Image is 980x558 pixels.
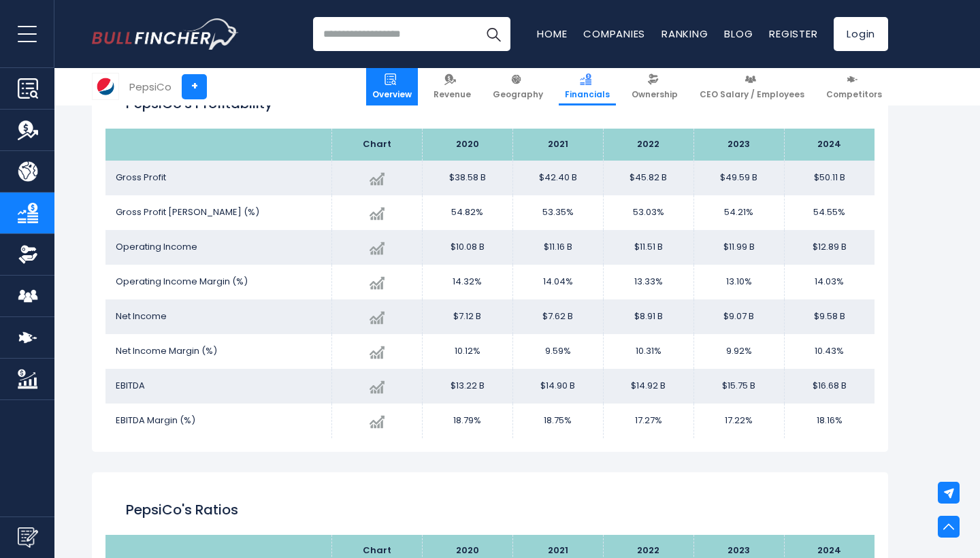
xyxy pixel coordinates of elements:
td: 18.16% [784,404,875,438]
td: 54.55% [784,195,875,230]
a: Competitors [820,68,888,105]
td: $7.12 B [422,299,512,334]
a: Companies [583,27,645,41]
td: $12.89 B [784,230,875,265]
td: 18.79% [422,404,512,438]
td: $45.82 B [603,161,693,195]
td: $42.40 B [512,161,603,195]
th: 2022 [603,129,693,161]
span: Competitors [826,89,882,100]
td: 53.35% [512,195,603,230]
a: Register [769,27,817,41]
th: 2024 [784,129,875,161]
td: 14.04% [512,265,603,299]
td: 14.32% [422,265,512,299]
td: $14.92 B [603,369,693,404]
th: Chart [331,129,422,161]
span: Operating Income Margin (%) [116,275,248,288]
td: 9.59% [512,334,603,369]
a: Home [537,27,567,41]
td: $10.08 B [422,230,512,265]
td: $11.51 B [603,230,693,265]
a: Ranking [661,27,708,41]
td: $49.59 B [693,161,784,195]
td: 17.27% [603,404,693,438]
a: Ownership [625,68,684,105]
td: $11.99 B [693,230,784,265]
a: Blog [724,27,753,41]
a: Geography [487,68,549,105]
td: 10.43% [784,334,875,369]
td: 17.22% [693,404,784,438]
span: Gross Profit [PERSON_NAME] (%) [116,206,259,218]
span: Ownership [632,89,678,100]
th: 2023 [693,129,784,161]
td: 10.31% [603,334,693,369]
td: $13.22 B [422,369,512,404]
h2: PepsiCo's Ratios [126,499,854,520]
td: $15.75 B [693,369,784,404]
span: Financials [565,89,610,100]
td: $8.91 B [603,299,693,334]
img: Bullfincher logo [92,18,239,50]
button: Search [476,17,510,51]
div: PepsiCo [129,79,171,95]
td: 18.75% [512,404,603,438]
td: 9.92% [693,334,784,369]
td: 13.33% [603,265,693,299]
td: $50.11 B [784,161,875,195]
span: CEO Salary / Employees [700,89,804,100]
a: Login [834,17,888,51]
td: 10.12% [422,334,512,369]
span: EBITDA [116,379,145,392]
a: CEO Salary / Employees [693,68,811,105]
td: $9.58 B [784,299,875,334]
span: Overview [372,89,412,100]
th: 2021 [512,129,603,161]
td: 54.21% [693,195,784,230]
a: Overview [366,68,418,105]
td: 53.03% [603,195,693,230]
td: $7.62 B [512,299,603,334]
td: $11.16 B [512,230,603,265]
td: 54.82% [422,195,512,230]
td: $38.58 B [422,161,512,195]
a: Go to homepage [92,18,238,50]
a: Financials [559,68,616,105]
th: 2020 [422,129,512,161]
img: PEP logo [93,73,118,99]
a: Revenue [427,68,477,105]
span: Net Income [116,310,167,323]
td: $14.90 B [512,369,603,404]
img: Ownership [18,244,38,265]
span: Geography [493,89,543,100]
td: $16.68 B [784,369,875,404]
span: Net Income Margin (%) [116,344,217,357]
td: $9.07 B [693,299,784,334]
span: Revenue [434,89,471,100]
a: + [182,74,207,99]
span: Operating Income [116,240,197,253]
td: 13.10% [693,265,784,299]
span: Gross Profit [116,171,166,184]
span: EBITDA Margin (%) [116,414,195,427]
td: 14.03% [784,265,875,299]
